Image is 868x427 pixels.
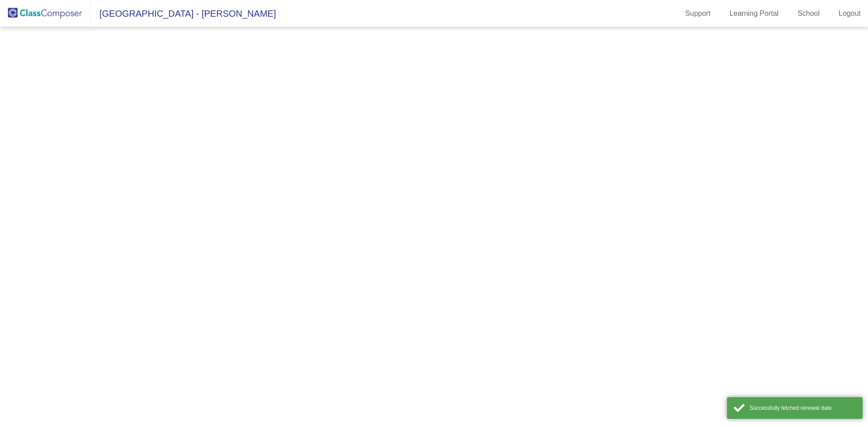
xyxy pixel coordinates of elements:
a: Support [678,6,718,21]
div: Successfully fetched renewal date [750,404,856,412]
a: Learning Portal [722,6,786,21]
a: Logout [831,6,868,21]
span: [GEOGRAPHIC_DATA] - [PERSON_NAME] [90,6,276,21]
a: School [790,6,827,21]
